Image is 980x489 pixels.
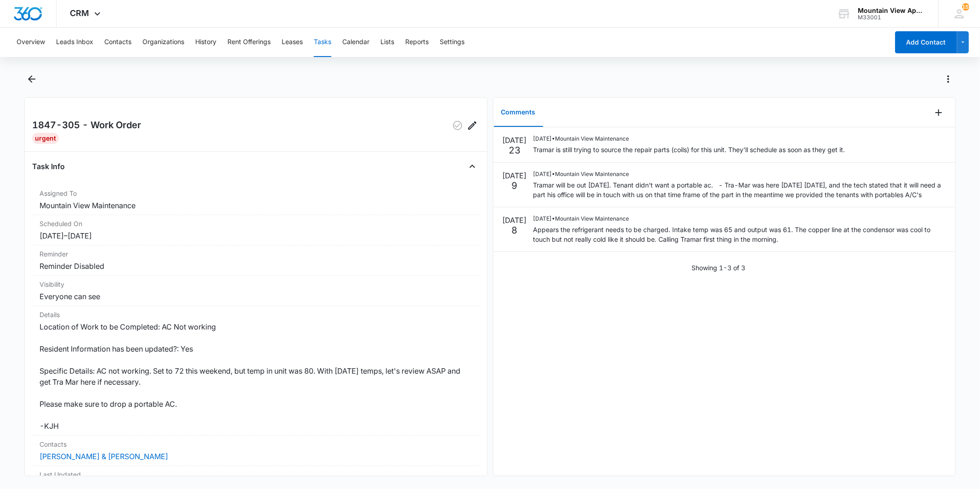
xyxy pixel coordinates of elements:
button: Lists [380,28,394,57]
p: [DATE] • Mountain View Maintenance [533,215,946,223]
dt: Visibility [40,279,472,289]
button: Tasks [314,28,331,57]
p: [DATE] • Mountain View Maintenance [533,170,946,178]
dd: Location of Work to be Completed: AC Not working Resident Information has been updated?: Yes Spec... [40,321,472,432]
div: DetailsLocation of Work to be Completed: AC Not working Resident Information has been updated?: Y... [32,306,479,436]
div: Assigned ToMountain View Maintenance [32,185,479,215]
dd: Everyone can see [40,291,472,302]
button: Overview [17,28,45,57]
p: [DATE] • Mountain View Maintenance [533,135,845,143]
p: [DATE] [503,170,527,181]
p: 23 [509,146,521,155]
div: Contacts[PERSON_NAME] & [PERSON_NAME] [32,436,479,466]
button: Organizations [142,28,184,57]
dt: Contacts [40,439,472,449]
button: History [195,28,216,57]
button: Leads Inbox [56,28,93,57]
button: Edit [465,118,480,133]
dd: Mountain View Maintenance [40,200,472,211]
h4: Task Info [32,161,65,172]
h2: 1847-305 - Work Order [32,118,141,133]
div: notifications count [962,3,969,11]
p: [DATE] [503,135,527,146]
dd: Reminder Disabled [40,261,472,272]
button: Contacts [104,28,131,57]
div: ReminderReminder Disabled [32,245,479,276]
div: Urgent [32,133,59,144]
dd: [DATE] – [DATE] [40,230,472,241]
button: Leases [282,28,303,57]
p: [DATE] [503,215,527,226]
button: Rent Offerings [227,28,271,57]
p: 9 [512,181,518,190]
p: Showing 1-3 of 3 [692,263,746,273]
p: Tramar is still trying to source the repair parts (coils) for this unit. They'll schedule as soon... [533,145,845,154]
dt: Details [40,310,472,319]
button: Actions [941,72,956,86]
div: VisibilityEveryone can see [32,276,479,306]
button: Reports [405,28,429,57]
span: 159 [962,3,969,11]
button: Settings [440,28,465,57]
dt: Assigned To [40,188,472,198]
dt: Last Updated [40,470,472,479]
div: account name [858,7,925,14]
p: Appears the refrigerant needs to be charged. Intake temp was 65 and output was 61. The copper lin... [533,225,946,244]
div: Scheduled On[DATE]–[DATE] [32,215,479,245]
button: Back [24,72,39,86]
p: 8 [512,226,518,235]
p: Tramar will be out [DATE]. Tenant didn't want a portable ac. - Tra-Mar was here [DATE] [DATE], an... [533,180,946,199]
a: [PERSON_NAME] & [PERSON_NAME] [40,452,168,461]
dt: Reminder [40,249,472,259]
div: account id [858,14,925,21]
span: CRM [70,8,90,18]
button: Close [465,159,480,174]
dt: Scheduled On [40,219,472,228]
button: Add Contact [895,31,957,53]
button: Comments [494,98,543,127]
button: Add Comment [931,105,946,120]
button: Calendar [342,28,369,57]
